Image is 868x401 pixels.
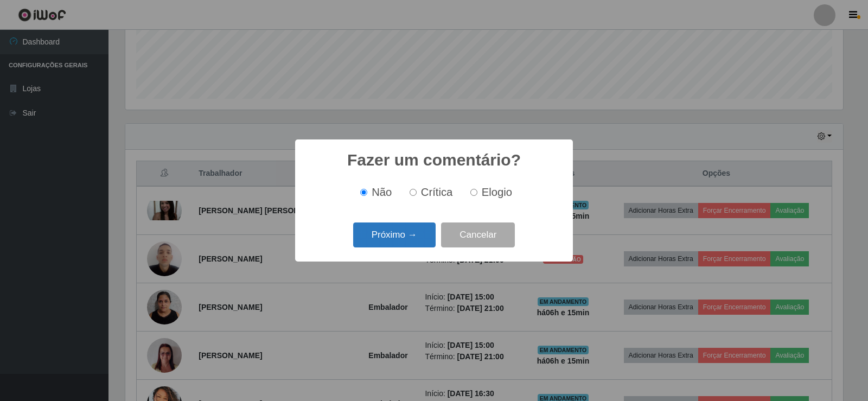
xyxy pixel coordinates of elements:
button: Próximo → [353,222,436,248]
h2: Fazer um comentário? [347,150,521,170]
span: Crítica [421,186,453,198]
span: Elogio [482,186,512,198]
input: Não [360,189,367,196]
input: Crítica [410,189,417,196]
input: Elogio [470,189,477,196]
button: Cancelar [441,222,515,248]
span: Não [372,186,392,198]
